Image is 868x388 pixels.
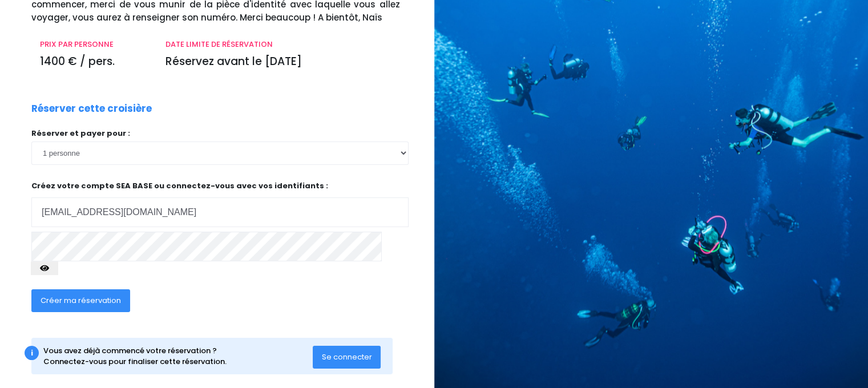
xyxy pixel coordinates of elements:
button: Se connecter [313,346,381,369]
p: DATE LIMITE DE RÉSERVATION [165,39,399,50]
input: Adresse email [31,197,409,227]
span: Se connecter [322,351,372,362]
span: Créer ma réservation [41,295,121,306]
p: 1400 € / pers. [40,54,148,70]
p: Réserver et payer pour : [31,128,409,139]
a: Se connecter [313,351,381,361]
button: Créer ma réservation [31,289,130,312]
p: Réserver cette croisière [31,102,152,116]
div: i [25,346,39,360]
p: Réservez avant le [DATE] [165,54,399,70]
div: Vous avez déjà commencé votre réservation ? Connectez-vous pour finaliser cette réservation. [43,345,313,367]
p: Créez votre compte SEA BASE ou connectez-vous avec vos identifiants : [31,180,409,228]
p: PRIX PAR PERSONNE [40,39,148,50]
